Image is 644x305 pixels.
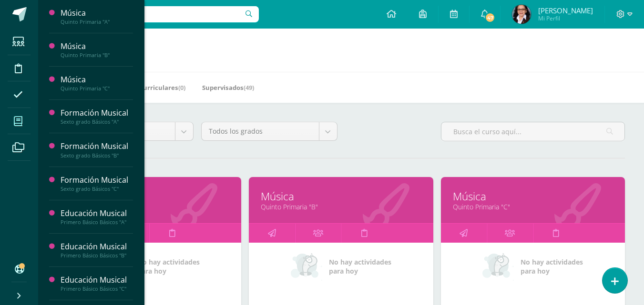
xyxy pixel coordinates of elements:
img: no_activities_small.png [482,252,514,281]
a: Formación MusicalSexto grado Básicos "B" [61,141,133,158]
div: Formación Musical [61,108,133,118]
span: 47 [485,12,495,23]
input: Busca un usuario... [44,6,259,22]
a: MúsicaQuinto Primaria "C" [61,74,133,92]
div: Música [61,74,133,85]
a: MúsicaQuinto Primaria "B" [61,41,133,59]
div: Educación Musical [61,241,133,252]
a: Todos los grados [202,122,337,140]
div: Quinto Primaria "C" [61,85,133,92]
a: Música [69,189,229,204]
a: Formación MusicalSexto grado Básicos "A" [61,108,133,125]
span: (49) [244,83,254,92]
span: No hay actividades para hoy [329,257,391,275]
span: [PERSON_NAME] [538,6,593,15]
span: Mi Perfil [538,14,593,22]
div: Primero Básico Básicos "C" [61,285,133,292]
span: Todos los grados [209,122,312,140]
div: Música [61,8,133,19]
a: Educación MusicalPrimero Básico Básicos "B" [61,241,133,259]
img: f4a2795a97c6f3eea7a850ac3fbc6e71.png [512,5,531,24]
a: Formación MusicalSexto grado Básicos "C" [61,175,133,192]
div: Formación Musical [61,175,133,186]
span: No hay actividades para hoy [521,257,583,275]
div: Educación Musical [61,275,133,285]
input: Busca el curso aquí... [441,122,624,141]
div: Quinto Primaria "A" [61,19,133,25]
div: Primero Básico Básicos "A" [61,219,133,226]
span: (0) [178,83,185,92]
div: Primero Básico Básicos "B" [61,252,133,259]
div: Sexto grado Básicos "C" [61,186,133,192]
a: Mis Extracurriculares(0) [111,80,185,95]
a: Quinto Primaria "A" [69,202,229,211]
a: Música [453,189,613,204]
a: MúsicaQuinto Primaria "A" [61,8,133,25]
a: Música [261,189,421,204]
a: Quinto Primaria "B" [261,202,421,211]
img: no_activities_small.png [291,252,322,281]
div: Formación Musical [61,141,133,152]
div: Sexto grado Básicos "B" [61,152,133,159]
div: Música [61,41,133,52]
div: Sexto grado Básicos "A" [61,118,133,125]
span: No hay actividades para hoy [137,257,200,275]
a: Supervisados(49) [202,80,254,95]
div: Educación Musical [61,208,133,219]
a: Educación MusicalPrimero Básico Básicos "C" [61,275,133,292]
div: Quinto Primaria "B" [61,52,133,59]
a: Quinto Primaria "C" [453,202,613,211]
a: Educación MusicalPrimero Básico Básicos "A" [61,208,133,226]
